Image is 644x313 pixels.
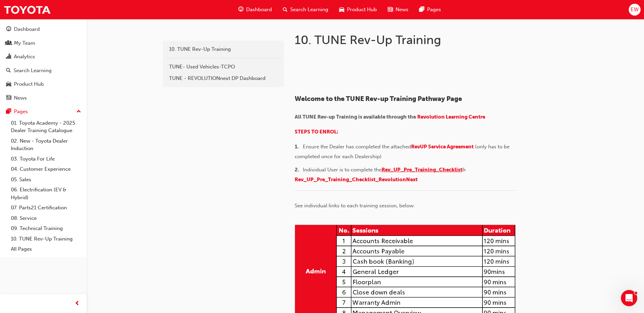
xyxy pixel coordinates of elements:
span: News [395,6,408,14]
a: 08. Service [8,213,84,224]
a: Revolution Learning Centre [417,114,485,120]
span: news-icon [6,95,11,101]
a: Rev_UP_Pre_Training_Checklist [382,167,462,173]
span: & [462,167,466,173]
span: See individual links to each training session, below: [295,203,415,209]
span: Search Learning [290,6,328,14]
a: Analytics [3,50,84,63]
div: News [14,94,27,102]
span: people-icon [6,40,11,46]
button: DashboardMy TeamAnalyticsSearch LearningProduct HubNews [3,22,84,105]
span: Individual User is to complete the [303,167,382,173]
span: prev-icon [75,299,80,308]
div: TUNE - REVOLUTIONnext DP Dashboard [169,75,278,82]
span: chart-icon [6,54,11,60]
a: search-iconSearch Learning [277,3,334,17]
div: Dashboard [14,25,40,33]
span: 1. ​ [295,144,303,150]
span: search-icon [6,68,11,74]
button: Pages [3,105,84,118]
a: 04. Customer Experience [8,164,84,174]
button: EW [629,4,641,16]
span: Product Hub [347,6,377,14]
a: News [3,92,84,104]
a: 10. TUNE Rev-Up Training [166,43,281,55]
div: Analytics [14,53,35,61]
a: guage-iconDashboard [233,3,277,17]
div: My Team [14,39,35,47]
span: Ensure the Dealer has completed the attached [303,144,411,150]
a: Dashboard [3,23,84,36]
div: TUNE- Used Vehicles-TCPO [169,63,278,71]
a: My Team [3,37,84,49]
a: 02. New - Toyota Dealer Induction [8,136,84,154]
a: TUNE- Used Vehicles-TCPO [166,61,281,73]
div: Search Learning [14,67,52,75]
span: news-icon [388,5,393,14]
div: Pages [14,108,28,116]
span: car-icon [339,5,344,14]
div: 10. TUNE Rev-Up Training [169,45,278,53]
iframe: Intercom live chat [621,290,637,306]
a: 01. Toyota Academy - 2025 Dealer Training Catalogue [8,118,84,136]
a: Rev_UP_Pre_Training_Checklist_RevolutionNext [295,176,418,183]
a: 07. Parts21 Certification [8,203,84,213]
a: 03. Toyota For Life [8,154,84,164]
span: pages-icon [419,5,424,14]
span: 2. ​ [295,167,303,173]
a: Product Hub [3,78,84,90]
span: guage-icon [6,26,11,33]
h1: 10. TUNE Rev-Up Training [295,33,517,47]
a: pages-iconPages [414,3,446,17]
a: RevUP Service Agreement [411,144,474,150]
span: search-icon [283,5,288,14]
span: All TUNE Rev-up Training is available through the [295,114,416,120]
span: pages-icon [6,109,11,115]
a: news-iconNews [382,3,414,17]
a: All Pages [8,244,84,254]
a: 06. Electrification (EV & Hybrid) [8,185,84,203]
div: Product Hub [14,80,44,88]
a: 05. Sales [8,174,84,185]
span: Dashboard [246,6,272,14]
a: 09. Technical Training [8,223,84,234]
span: car-icon [6,81,11,87]
a: STEPS TO ENROL: [295,129,338,135]
span: EW [631,6,639,14]
img: Trak [3,2,51,17]
span: Welcome to the TUNE Rev-up Training Pathway Page [295,95,462,103]
span: up-icon [76,107,81,116]
a: TUNE - REVOLUTIONnext DP Dashboard [166,72,281,84]
span: Pages [427,6,441,14]
span: guage-icon [238,5,243,14]
a: 10. TUNE Rev-Up Training [8,234,84,244]
a: car-iconProduct Hub [334,3,382,17]
a: Search Learning [3,64,84,77]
